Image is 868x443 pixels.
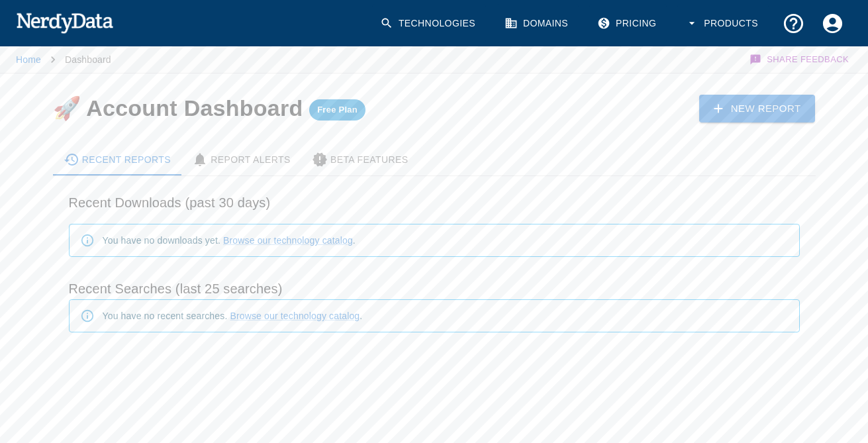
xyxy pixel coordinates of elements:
[589,4,667,43] a: Pricing
[103,228,356,252] div: You have no downloads yet. .
[103,304,363,328] div: You have no recent searches. .
[497,4,579,43] a: Domains
[192,152,291,168] div: Report Alerts
[312,152,409,168] div: Beta Features
[69,278,800,299] h6: Recent Searches (last 25 searches)
[53,95,365,121] h4: 🚀 Account Dashboard
[372,4,486,43] a: Technologies
[813,4,852,43] button: Account Settings
[64,152,171,168] div: Recent Reports
[774,4,813,43] button: Support and Documentation
[699,95,816,123] a: New Report
[747,46,852,73] button: Share Feedback
[69,192,800,213] h6: Recent Downloads (past 30 days)
[16,9,113,36] img: NerdyData.com
[309,105,365,115] span: Free Plan
[16,46,111,73] nav: breadcrumb
[223,235,353,246] a: Browse our technology catalog
[677,4,769,43] button: Products
[230,311,360,321] a: Browse our technology catalog
[16,54,41,65] a: Home
[65,53,111,66] p: Dashboard
[309,95,365,121] a: Free Plan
